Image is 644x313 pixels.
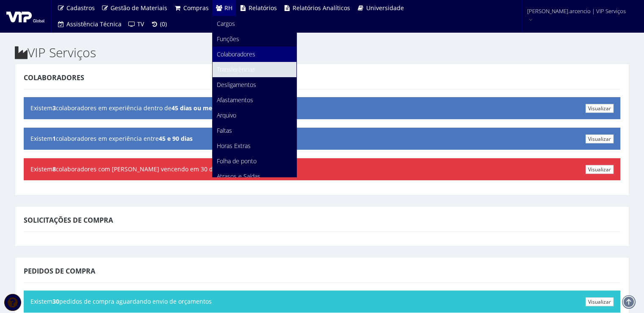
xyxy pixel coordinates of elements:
a: Folha de ponto [213,154,296,169]
a: Atrasos e Saídas Antecipadas [213,169,296,192]
span: [PERSON_NAME].arcencio | VIP Serviços [527,7,626,15]
span: Afastamentos [217,96,253,104]
span: (0) [160,20,167,28]
a: Faltas [213,123,296,138]
a: Horas Extras [213,138,296,154]
div: Existem colaboradores em experiência entre [24,128,620,150]
span: Colaboradores [217,50,255,58]
a: Afastamentos [213,92,296,108]
span: Colaboradores [24,73,84,82]
span: Cadastros [66,4,95,12]
b: 30 [53,297,59,305]
a: Assistência Técnica [54,16,125,32]
span: RH [224,4,232,12]
span: Atrasos e Saídas Antecipadas [217,172,260,188]
a: Visualizar [586,297,614,306]
span: Faltas [217,126,232,134]
span: Relatórios Analíticos [293,4,350,12]
b: 45 e 90 dias [159,134,193,143]
span: Folha de ponto [217,157,257,165]
span: Horas Extras [217,142,251,150]
span: Cargos [217,20,235,28]
a: Transferências [213,62,296,77]
a: (0) [147,16,170,32]
span: Arquivo [217,111,236,119]
a: Funções [213,31,296,47]
a: Visualizar [586,134,614,143]
a: Desligamentos [213,77,296,92]
b: 8 [53,165,56,173]
a: Visualizar [586,165,614,174]
span: TV [137,20,144,28]
div: Existem colaboradores em experiência dentro de [24,97,620,119]
div: Existem colaboradores com [PERSON_NAME] vencendo em 30 dias ou menos [24,158,620,180]
a: Visualizar [586,104,614,113]
span: Universidade [366,4,404,12]
b: 1 [53,134,56,143]
b: 45 dias ou menos [171,104,223,112]
span: Transferências [217,65,255,73]
span: Compras [183,4,209,12]
b: 3 [53,104,56,112]
span: Solicitações de Compra [24,215,113,225]
img: logo [6,10,44,22]
span: Gestão de Materiais [111,4,167,12]
h2: VIP Serviços [15,45,629,59]
a: TV [125,16,148,32]
a: Colaboradores [213,47,296,62]
a: Cargos [213,16,296,31]
span: Relatórios [249,4,277,12]
span: Funções [217,35,239,43]
a: Arquivo [213,108,296,123]
span: Desligamentos [217,81,256,89]
span: Assistência Técnica [66,20,122,28]
span: Pedidos de Compra [24,266,95,276]
div: Existem pedidos de compra aguardando envio de orçamentos [24,291,620,313]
